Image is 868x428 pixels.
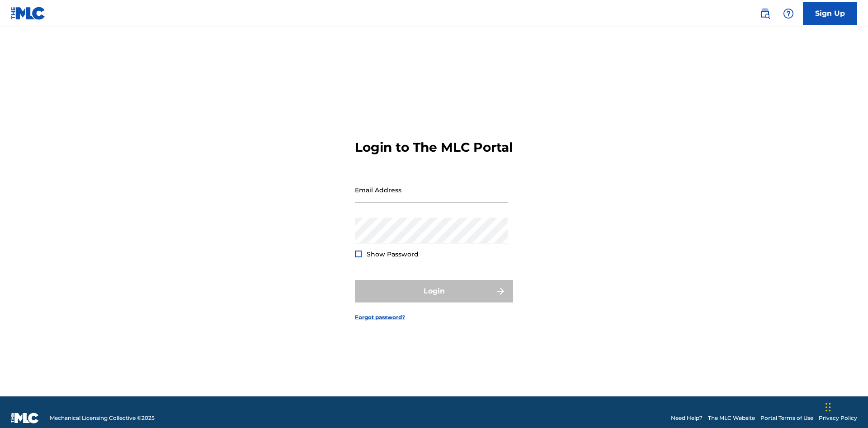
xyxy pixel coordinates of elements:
[367,250,419,258] span: Show Password
[783,8,794,19] img: help
[826,394,831,421] div: Drag
[823,385,868,428] iframe: Chat Widget
[760,414,813,422] a: Portal Terms of Use
[759,8,770,19] img: search
[50,414,155,422] span: Mechanical Licensing Collective © 2025
[779,5,797,23] div: Help
[819,414,857,422] a: Privacy Policy
[803,2,857,25] a: Sign Up
[11,413,39,423] img: logo
[756,5,774,23] a: Public Search
[708,414,755,422] a: The MLC Website
[671,414,703,422] a: Need Help?
[11,7,46,20] img: MLC Logo
[355,140,513,155] h3: Login to The MLC Portal
[355,313,405,321] a: Forgot password?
